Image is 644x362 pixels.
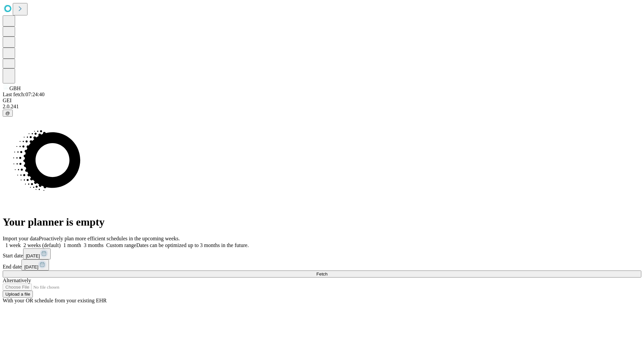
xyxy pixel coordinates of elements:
[3,291,33,298] button: Upload a file
[5,111,10,116] span: @
[5,242,21,248] span: 1 week
[3,298,107,303] span: With your OR schedule from your existing EHR
[136,242,249,248] span: Dates can be optimized up to 3 months in the future.
[63,242,81,248] span: 1 month
[23,242,61,248] span: 2 weeks (default)
[3,259,641,270] div: End date
[39,236,180,241] span: Proactively plan more efficient schedules in the upcoming weeks.
[3,104,641,110] div: 2.0.241
[106,242,136,248] span: Custom range
[3,92,45,97] span: Last fetch: 07:24:40
[84,242,104,248] span: 3 months
[316,271,327,277] span: Fetch
[3,236,39,241] span: Import your data
[24,264,38,269] span: [DATE]
[9,85,21,91] span: GBH
[3,248,641,259] div: Start date
[21,259,49,270] button: [DATE]
[3,110,13,117] button: @
[3,98,641,104] div: GEI
[3,216,641,228] h1: Your planner is empty
[23,248,51,259] button: [DATE]
[3,270,641,278] button: Fetch
[26,253,40,258] span: [DATE]
[3,278,31,283] span: Alternatively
